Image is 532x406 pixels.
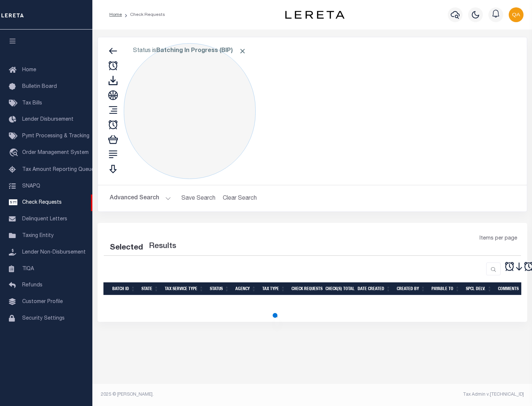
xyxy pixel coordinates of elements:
[355,282,394,295] th: Date Created
[22,134,89,139] span: Pymt Processing & Tracking
[22,68,36,73] span: Home
[22,217,67,222] span: Delinquent Letters
[323,282,355,295] th: Check(s) Total
[394,282,429,295] th: Created By
[9,148,21,158] i: travel_explore
[22,283,42,288] span: Refunds
[429,282,463,295] th: Payable To
[22,84,57,89] span: Bulletin Board
[162,282,207,295] th: Tax Service Type
[318,391,524,398] div: Tax Admin v.[TECHNICAL_ID]
[156,48,246,54] b: Batching In Progress (BIP)
[207,282,232,295] th: Status
[22,183,40,189] span: SNAPQ
[122,11,165,18] li: Check Requests
[109,13,122,17] a: Home
[232,282,259,295] th: Agency
[480,235,517,243] span: Items per page
[495,282,528,295] th: Comments
[109,282,139,295] th: Batch Id
[509,7,524,22] img: svg+xml;base64,PHN2ZyB4bWxucz0iaHR0cDovL3d3dy53My5vcmcvMjAwMC9zdmciIHBvaW50ZXItZXZlbnRzPSJub25lIi...
[22,167,94,172] span: Tax Amount Reporting Queue
[285,11,344,19] img: logo-dark.svg
[22,200,62,205] span: Check Requests
[239,47,246,55] span: Click to Remove
[463,282,495,295] th: Spcl Delv.
[110,191,171,206] button: Advanced Search
[220,191,260,206] button: Clear Search
[22,233,54,238] span: Taxing Entity
[22,266,34,271] span: TIQA
[139,282,162,295] th: State
[124,43,256,179] div: Click to Edit
[22,316,65,321] span: Security Settings
[177,191,220,206] button: Save Search
[149,241,176,252] label: Results
[22,101,42,106] span: Tax Bills
[289,282,323,295] th: Check Requests
[259,282,289,295] th: Tax Type
[22,299,63,304] span: Customer Profile
[110,242,143,254] div: Selected
[22,150,89,155] span: Order Management System
[22,117,74,122] span: Lender Disbursement
[22,250,86,255] span: Lender Non-Disbursement
[95,391,313,398] div: 2025 © [PERSON_NAME].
